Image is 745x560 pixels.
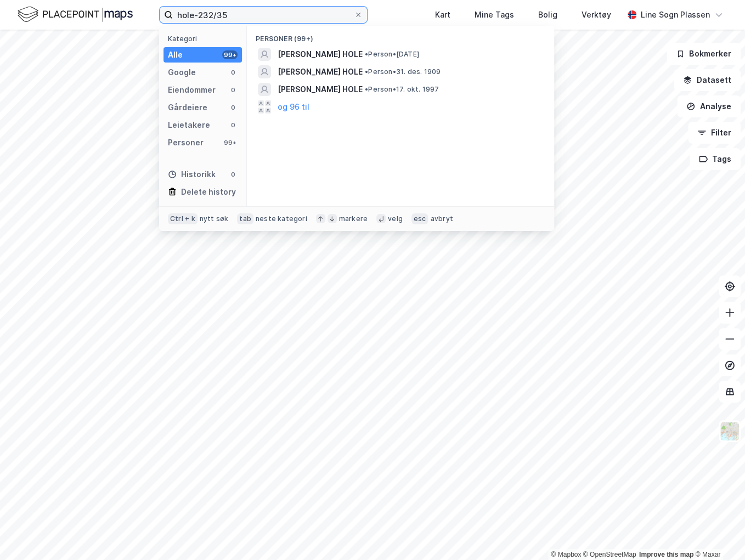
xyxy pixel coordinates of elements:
div: Personer (99+) [247,26,554,46]
div: Line Sogn Plassen [641,8,710,21]
span: Person • 17. okt. 1997 [365,85,439,94]
span: • [365,67,368,76]
div: markere [339,214,368,223]
div: neste kategori [256,214,307,223]
div: Delete history [181,185,236,199]
span: • [365,50,368,58]
div: esc [411,213,428,224]
span: [PERSON_NAME] HOLE [278,83,363,96]
div: velg [388,214,403,223]
a: Improve this map [639,551,693,558]
span: • [365,85,368,93]
button: og 96 til [278,100,309,114]
div: Personer [168,136,204,149]
div: Mine Tags [475,8,514,21]
div: 0 [229,170,238,179]
div: Kart [435,8,450,21]
a: Mapbox [551,551,581,558]
div: Alle [168,48,183,61]
div: Verktøy [582,8,611,21]
button: Tags [690,148,741,170]
div: Bolig [538,8,557,21]
div: tab [237,213,253,224]
input: Søk på adresse, matrikkel, gårdeiere, leietakere eller personer [173,7,354,23]
span: Person • 31. des. 1909 [365,67,441,76]
div: Historikk [168,168,216,181]
img: Z [719,421,740,442]
div: 0 [229,121,238,129]
div: Google [168,66,196,79]
div: 99+ [222,138,238,147]
span: Person • [DATE] [365,50,419,59]
div: Kontrollprogram for chat [690,507,745,560]
button: Analyse [677,95,741,117]
div: Ctrl + k [168,213,197,224]
div: avbryt [430,214,453,223]
a: OpenStreetMap [583,551,636,558]
div: 0 [229,86,238,94]
div: nytt søk [200,214,229,223]
img: logo.f888ab2527a4732fd821a326f86c7f29.svg [18,5,133,24]
button: Filter [688,122,741,144]
div: 0 [229,103,238,112]
div: 0 [229,68,238,77]
iframe: Chat Widget [690,507,745,560]
div: Leietakere [168,118,210,132]
div: Eiendommer [168,83,216,97]
div: 99+ [222,50,238,59]
span: [PERSON_NAME] HOLE [278,48,363,61]
span: [PERSON_NAME] HOLE [278,65,363,78]
div: Gårdeiere [168,101,207,114]
button: Datasett [674,69,741,91]
button: Bokmerker [667,43,741,65]
div: Kategori [168,35,242,43]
